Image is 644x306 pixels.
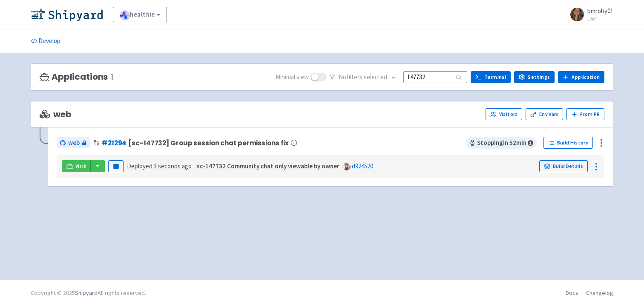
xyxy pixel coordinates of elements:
a: Terminal [471,71,511,83]
span: selected [364,73,387,81]
a: Docs [566,289,578,297]
a: web [57,137,90,149]
span: [sc-147732] Group session chat permissions fix [128,139,289,147]
a: d924520 [352,162,373,170]
span: 1 [110,72,114,82]
a: Application [558,71,604,83]
a: Settings [514,71,555,83]
small: User [587,16,613,21]
a: Build History [543,137,593,149]
span: Visit [75,163,86,170]
a: Develop [31,29,60,53]
a: #21294 [101,139,126,147]
strong: sc-147732 Community chat only viewable by owner [197,162,339,170]
div: Copyright © 2025 All rights reserved. [31,289,146,297]
input: Search... [403,71,467,83]
span: bmroby01 [587,7,613,15]
a: bmroby01 User [565,8,613,21]
img: Shipyard logo [31,8,103,21]
span: web [68,138,80,148]
time: 3 seconds ago [154,162,192,170]
span: Minimal view [276,72,309,82]
span: web [40,110,71,119]
a: Env Vars [526,108,563,120]
span: No filter s [339,72,387,82]
a: Visitors [486,108,522,120]
h3: Applications [40,72,114,82]
button: Pause [108,160,124,172]
span: Stopping in 52 min [466,137,537,149]
a: healthie [113,7,167,22]
a: Visit [62,160,91,172]
a: Changelog [586,289,613,297]
a: Shipyard [75,289,98,297]
span: Deployed [127,162,192,170]
a: Build Details [539,160,588,172]
button: From PR [566,108,604,120]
